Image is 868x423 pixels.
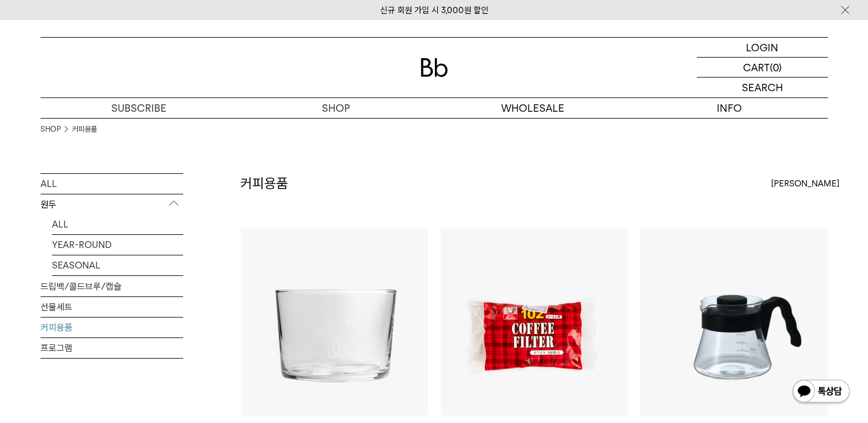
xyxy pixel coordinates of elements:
[237,98,434,118] a: SHOP
[52,235,183,255] a: YEAR-ROUND
[434,98,631,118] p: WHOLESALE
[41,297,183,317] a: 선물세트
[770,58,782,77] p: (0)
[72,124,97,135] a: 커피용품
[697,38,828,58] a: LOGIN
[697,58,828,78] a: CART (0)
[41,276,183,296] a: 드립백/콜드브루/캡슐
[640,229,827,416] img: 하리오 V60 커피 서버
[41,124,60,135] a: SHOP
[746,38,778,57] p: LOGIN
[41,174,183,194] a: ALL
[441,229,628,416] img: 칼리타 필터 화이트
[41,318,183,337] a: 커피용품
[771,177,839,190] span: [PERSON_NAME]
[631,98,828,118] p: INFO
[792,379,851,406] img: 카카오톡 채널 1:1 채팅 버튼
[41,194,183,215] p: 원두
[380,5,488,15] a: 신규 회원 가입 시 3,000원 할인
[421,58,448,77] img: 로고
[743,58,770,77] p: CART
[241,229,428,416] img: Bb 유리잔 230ml
[52,255,183,275] a: SEASONAL
[41,98,237,118] a: SUBSCRIBE
[52,214,183,234] a: ALL
[742,78,783,97] p: SEARCH
[240,174,288,193] h2: 커피용품
[41,338,183,358] a: 프로그램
